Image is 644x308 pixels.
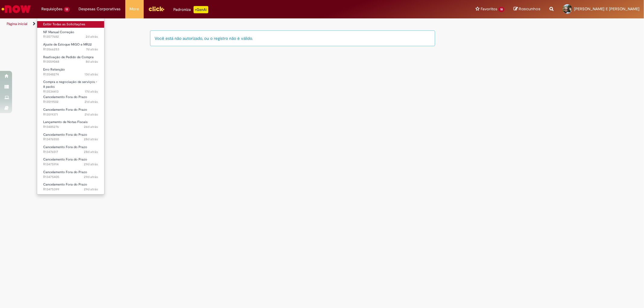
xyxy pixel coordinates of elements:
a: Aberto R13476517 : Cancelamento Fora do Prazo [37,144,104,155]
span: Cancelamento Fora do Prazo [43,182,87,187]
div: Padroniza [174,6,208,13]
span: R13548274 [43,72,98,77]
span: 26d atrás [84,125,98,129]
span: 13d atrás [85,72,98,77]
span: Erro Retenção [43,67,65,72]
a: Aberto R13534413 : Compra e negociação de serviços - 8 packs [37,79,104,92]
span: Cancelamento Fora do Prazo [43,95,87,99]
a: Aberto R13566253 : Ajuste de Estoque MIGO e MR22 [37,41,104,52]
span: Ajuste de Estoque MIGO e MR22 [43,42,92,47]
time: 03/09/2025 12:08:24 [84,137,98,141]
time: 11/09/2025 08:24:57 [85,112,98,117]
span: R13475405 [43,175,98,179]
a: Aberto R13548274 : Erro Retenção [37,66,104,78]
span: 21d atrás [85,100,98,104]
span: 21d atrás [85,112,98,117]
span: R13475399 [43,187,98,192]
span: R13476550 [43,137,98,142]
div: Você está não autorizado, ou o registro não é válido. [150,30,435,46]
ul: Requisições [37,18,104,195]
span: R13476517 [43,150,98,154]
span: NF Manual Correção [43,30,74,34]
time: 03/09/2025 09:27:40 [84,175,98,179]
span: Reativação de Pedido de Compra [43,55,94,59]
span: Despesas Corporativas [79,6,121,12]
span: Cancelamento Fora do Prazo [43,107,87,112]
a: Aberto R13559048 : Reativação de Pedido de Compra [37,54,104,65]
span: Compra e negociação de serviços - 8 packs [43,80,97,89]
span: Cancelamento Fora do Prazo [43,157,87,162]
span: 17d atrás [85,89,98,94]
a: Aberto R13476550 : Cancelamento Fora do Prazo [37,132,104,143]
a: Exibir Todas as Solicitações [37,21,104,28]
a: Página inicial [7,21,27,26]
a: Aberto R13485276 : Lançamento de Notas Fiscais [37,119,104,130]
time: 23/09/2025 13:30:38 [86,59,98,64]
span: Cancelamento Fora do Prazo [43,145,87,149]
span: Requisições [41,6,62,12]
span: More [130,6,139,12]
span: Rascunhos [519,6,540,12]
span: Cancelamento Fora do Prazo [43,132,87,137]
span: R13577682 [43,34,98,39]
time: 05/09/2025 14:46:00 [84,125,98,129]
span: R13566253 [43,47,98,52]
span: R13519371 [43,112,98,117]
a: Aberto R13475399 : Cancelamento Fora do Prazo [37,181,104,192]
img: ServiceNow [1,3,32,15]
span: Cancelamento Fora do Prazo [43,170,87,174]
span: 29d atrás [84,187,98,192]
span: R13475914 [43,162,98,167]
a: Aberto R13475914 : Cancelamento Fora do Prazo [37,156,104,167]
span: 13 [64,7,70,12]
a: Aberto R13519371 : Cancelamento Fora do Prazo [37,106,104,118]
time: 03/09/2025 12:02:43 [84,150,98,154]
span: R13559048 [43,59,98,64]
p: +GenAi [194,6,208,13]
time: 03/09/2025 09:26:18 [84,187,98,192]
span: 2d atrás [86,34,98,39]
time: 25/09/2025 11:48:21 [86,47,98,52]
span: 28d atrás [84,150,98,154]
span: 18 [498,7,505,12]
a: Aberto R13577682 : NF Manual Correção [37,29,104,40]
span: R13519502 [43,100,98,104]
span: R13485276 [43,125,98,129]
span: 7d atrás [86,47,98,52]
span: [PERSON_NAME] E [PERSON_NAME] [574,6,639,11]
ul: Trilhas de página [5,18,425,30]
span: 8d atrás [86,59,98,64]
a: Aberto R13519502 : Cancelamento Fora do Prazo [37,94,104,105]
a: Rascunhos [514,6,540,12]
time: 11/09/2025 08:40:15 [85,100,98,104]
time: 18/09/2025 16:34:57 [85,72,98,77]
span: Lançamento de Notas Fiscais [43,120,88,124]
img: click_logo_yellow_360x200.png [148,4,165,13]
a: Aberto R13475405 : Cancelamento Fora do Prazo [37,169,104,180]
time: 15/09/2025 09:41:56 [85,89,98,94]
span: Favoritos [481,6,497,12]
span: 29d atrás [84,162,98,167]
span: 28d atrás [84,137,98,141]
time: 03/09/2025 10:34:10 [84,162,98,167]
time: 29/09/2025 15:22:13 [86,34,98,39]
span: 29d atrás [84,175,98,179]
span: R13534413 [43,89,98,94]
